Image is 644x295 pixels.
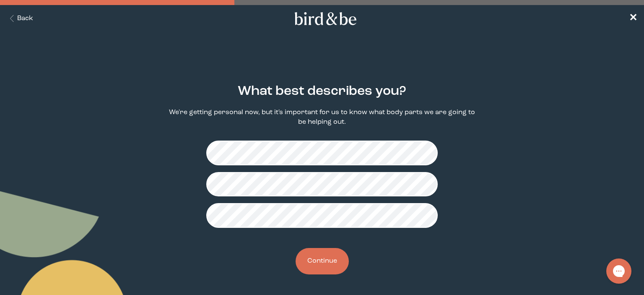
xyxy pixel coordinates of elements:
[7,14,33,23] button: Back Button
[629,11,637,26] a: ✕
[168,108,476,127] p: We're getting personal now, but it's important for us to know what body parts we are going to be ...
[238,82,406,101] h2: What best describes you?
[602,256,636,287] iframe: Gorgias live chat messenger
[629,13,637,23] span: ✕
[296,248,349,274] button: Continue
